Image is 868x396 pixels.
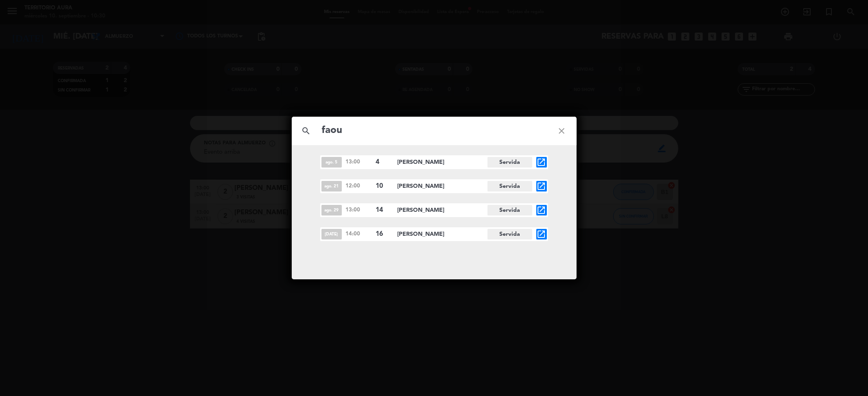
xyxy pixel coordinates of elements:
[537,229,547,239] i: open_in_new
[346,158,372,166] span: 13:00
[398,182,488,191] span: [PERSON_NAME]
[398,230,488,239] span: [PERSON_NAME]
[376,229,391,239] span: 16
[321,229,342,239] span: [DATE]
[321,157,342,168] span: ago. 5
[488,205,532,215] span: Servida
[398,158,488,167] span: [PERSON_NAME]
[488,157,532,168] span: Servida
[346,230,372,238] span: 14:00
[547,116,577,146] i: close
[376,205,391,215] span: 14
[321,205,342,215] span: ago. 29
[376,181,391,191] span: 10
[321,181,342,191] span: ago. 21
[292,116,321,146] i: search
[346,206,372,214] span: 13:00
[537,205,547,215] i: open_in_new
[488,229,532,239] span: Servida
[537,157,547,167] i: open_in_new
[398,206,488,215] span: [PERSON_NAME]
[376,157,391,168] span: 4
[321,122,547,139] input: Buscar reservas
[346,182,372,190] span: 12:00
[537,181,547,191] i: open_in_new
[488,181,532,191] span: Servida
